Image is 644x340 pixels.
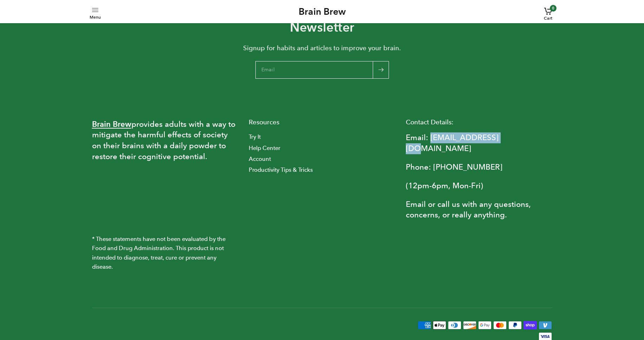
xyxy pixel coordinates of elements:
[373,61,389,78] button: Enter your email
[406,162,552,173] p: Phone: [PHONE_NUMBER]
[550,5,557,12] span: 0
[97,20,547,35] h3: Newsletter
[299,7,346,16] a: Brain Brew
[249,144,280,152] a: Help Center
[92,235,239,272] p: * These statements have not been evaluated by the Food and Drug Administration. This product is n...
[406,132,552,154] p: Email: [EMAIL_ADDRESS][DOMAIN_NAME]
[255,61,389,79] input: xxx@xxx.xxx
[406,199,552,221] p: Email or call us with any questions, concerns, or really anything.
[92,119,239,162] p: provides adults with a way to mitigate the harmful effects of society on their brains with a dail...
[92,119,131,129] a: Brain Brew
[249,119,395,126] button: Resources
[249,155,271,163] a: Account
[97,43,547,53] p: Signup for habits and articles to improve your brain.
[406,119,552,126] div: Contact Details:
[249,133,261,140] a: Try It
[90,14,101,21] p: Menu
[249,166,313,174] a: Productivity Tips & Tricks
[406,181,552,191] p: (12pm-6pm, Mon-Fri)
[544,15,552,22] p: Cart
[87,2,104,22] summary: Menu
